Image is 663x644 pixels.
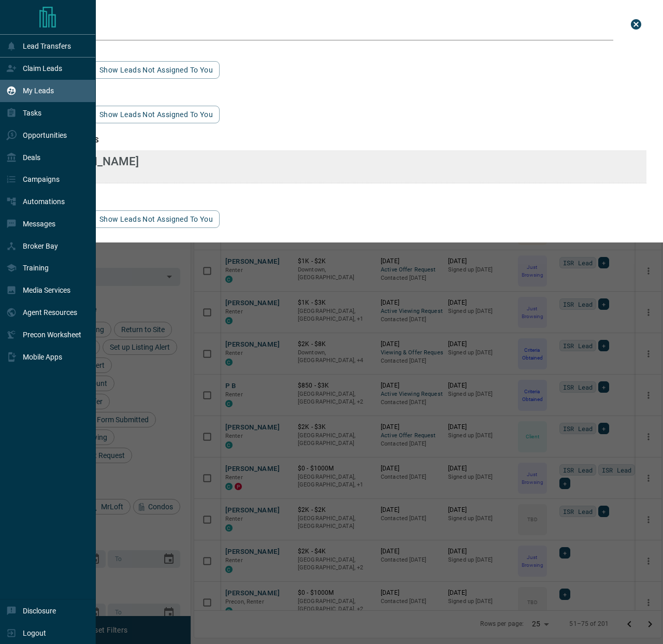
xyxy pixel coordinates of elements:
[626,14,646,35] button: close search bar
[93,106,220,123] button: show leads not assigned to you
[39,196,646,204] h3: id matches
[39,136,646,144] h3: phone matches
[93,210,220,228] button: show leads not assigned to you
[39,47,646,55] h3: name matches
[39,91,646,99] h3: email matches
[93,61,220,79] button: show leads not assigned to you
